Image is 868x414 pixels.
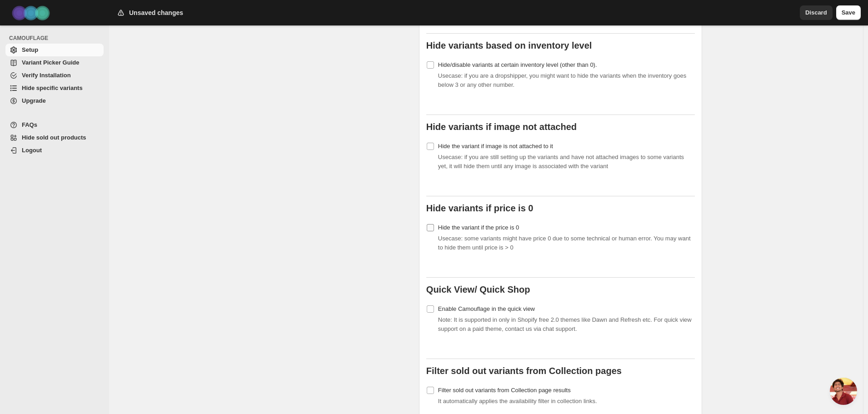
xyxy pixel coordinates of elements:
b: Quick View/ Quick Shop [426,284,530,294]
button: Discard [800,5,833,20]
span: Variant Picker Guide [22,59,79,66]
span: FAQs [22,121,37,128]
b: Filter sold out variants from Collection pages [426,366,622,376]
h2: Unsaved changes [129,8,183,17]
span: Hide sold out products [22,134,86,141]
a: Hide specific variants [5,82,104,95]
span: Verify Installation [22,72,71,79]
span: Hide specific variants [22,85,83,91]
span: Usecase: if you are still setting up the variants and have not attached images to some variants y... [438,154,684,170]
span: Hide the variant if image is not attached to it [438,143,553,150]
a: Variant Picker Guide [5,56,104,69]
a: Logout [5,144,104,157]
span: Usecase: if you are a dropshipper, you might want to hide the variants when the inventory goes be... [438,72,686,88]
span: Setup [22,46,38,53]
span: Discard [805,8,827,17]
div: Open chat [830,378,857,405]
b: Hide variants if price is 0 [426,203,534,213]
b: Hide variants if image not attached [426,122,577,132]
span: Hide/disable variants at certain inventory level (other than 0). [438,61,597,68]
span: Upgrade [22,97,46,104]
a: Upgrade [5,95,104,107]
span: Note: It is supported in only in Shopify free 2.0 themes like Dawn and Refresh etc. For quick vie... [438,316,692,332]
span: Save [842,8,855,17]
b: Hide variants based on inventory level [426,40,592,50]
a: Setup [5,44,104,56]
span: Filter sold out variants from Collection page results [438,387,571,394]
span: Logout [22,147,42,154]
a: FAQs [5,119,104,131]
a: Verify Installation [5,69,104,82]
button: Save [836,5,861,20]
span: Usecase: some variants might have price 0 due to some technical or human error. You may want to h... [438,235,691,251]
span: CAMOUFLAGE [9,35,105,42]
span: Enable Camouflage in the quick view [438,305,535,312]
a: Hide sold out products [5,131,104,144]
span: Hide the variant if the price is 0 [438,224,519,231]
